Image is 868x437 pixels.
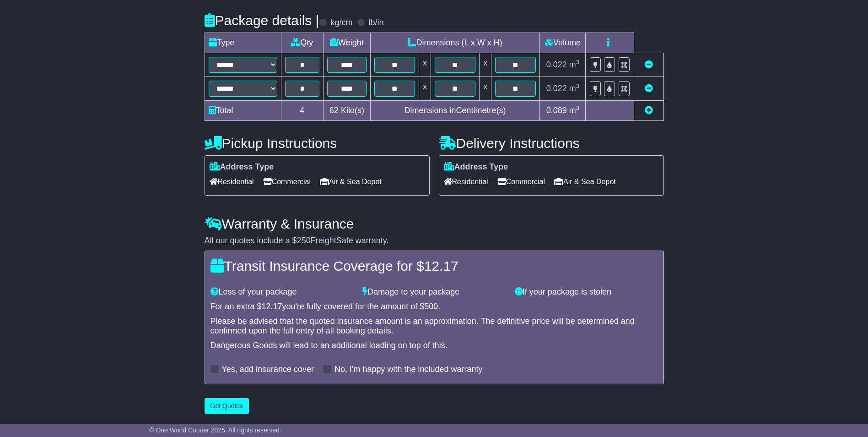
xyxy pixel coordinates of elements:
span: © One World Courier 2025. All rights reserved. [149,426,281,434]
a: Remove this item [645,84,653,93]
h4: Package details | [205,13,319,28]
span: Residential [210,175,254,189]
span: m [569,106,580,115]
td: Dimensions (L x W x H) [370,33,540,53]
td: x [419,77,431,101]
sup: 3 [576,104,580,111]
label: lb/in [368,18,383,28]
h4: Warranty & Insurance [205,216,664,231]
span: Air & Sea Depot [320,175,382,189]
h4: Delivery Instructions [439,136,664,151]
span: Commercial [497,175,545,189]
span: 250 [297,236,311,245]
span: Air & Sea Depot [554,175,616,189]
sup: 3 [576,59,580,66]
a: Remove this item [645,60,653,69]
td: Type [205,33,281,53]
td: Dimensions in Centimetre(s) [370,101,540,121]
div: All our quotes include a $ FreightSafe warranty. [205,236,664,246]
td: 4 [281,101,323,121]
button: Get Quotes [205,398,249,414]
label: kg/cm [330,18,352,28]
span: m [569,84,580,93]
h4: Pickup Instructions [205,136,430,151]
td: x [480,53,491,77]
div: Please be advised that the quoted insurance amount is an approximation. The definitive price will... [210,317,658,336]
span: Residential [444,175,488,189]
td: x [480,77,491,101]
span: Commercial [263,175,311,189]
div: If your package is stolen [510,287,663,297]
td: x [419,53,431,77]
td: Weight [323,33,371,53]
span: 12.17 [424,258,458,273]
label: Address Type [210,162,274,172]
label: No, I'm happy with the included warranty [334,365,483,375]
span: 500 [424,302,438,311]
span: 0.089 [546,106,567,115]
div: Dangerous Goods will lead to an additional loading on top of this. [210,341,658,351]
td: Qty [281,33,323,53]
div: Loss of your package [206,287,358,297]
h4: Transit Insurance Coverage for $ [210,258,658,273]
label: Yes, add insurance cover [222,365,314,375]
sup: 3 [576,82,580,89]
label: Address Type [444,162,508,172]
span: 62 [329,106,339,115]
td: Kilo(s) [323,101,371,121]
td: Volume [540,33,586,53]
td: Total [205,101,281,121]
div: Damage to your package [358,287,510,297]
div: For an extra $ you're fully covered for the amount of $ . [210,302,658,312]
span: 0.022 [546,60,567,69]
span: 12.17 [262,302,282,311]
span: 0.022 [546,84,567,93]
span: m [569,60,580,69]
a: Add new item [645,106,653,115]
